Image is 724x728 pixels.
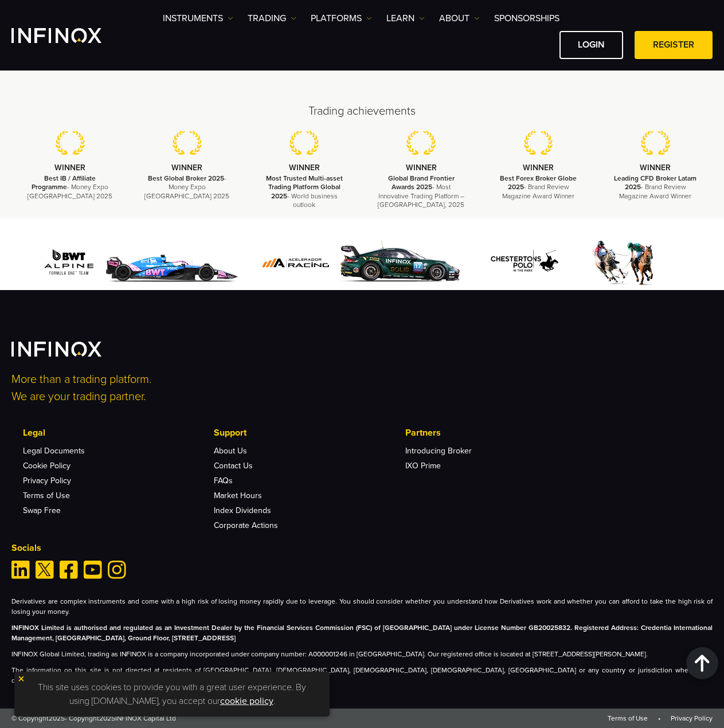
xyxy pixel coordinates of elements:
[49,714,65,722] span: 2025
[439,11,480,25] a: ABOUT
[60,561,78,579] a: Facebook
[11,624,713,642] strong: INFINOX Limited is authorised and regulated as an Investment Dealer by the Financial Services Com...
[32,175,96,191] strong: Best IB / Affiliate Programme
[559,31,623,59] a: LOGIN
[494,11,559,25] a: SPONSORSHIPS
[11,561,30,579] a: Linkedin
[11,28,128,43] a: INFINOX Logo
[171,163,202,173] strong: WINNER
[143,175,231,201] p: - Money Expo [GEOGRAPHIC_DATA] 2025
[494,175,582,201] p: - Brand Review Magazine Award Winner
[11,371,713,405] p: More than a trading platform. We are your trading partner.
[214,426,405,440] p: Support
[23,426,214,440] p: Legal
[500,175,577,191] strong: Best Forex Broker Globe 2025
[289,163,320,173] strong: WINNER
[214,446,247,456] a: About Us
[36,561,54,579] a: Twitter
[11,649,713,659] p: INFINOX Global Limited, trading as INFINOX is a company incorporated under company number: A00000...
[214,506,271,515] a: Index Dividends
[214,491,262,500] a: Market Hours
[640,163,671,173] strong: WINNER
[11,541,166,555] p: Socials
[405,446,472,456] a: Introducing Broker
[611,175,699,201] p: - Brand Review Magazine Award Winner
[386,11,425,25] a: Learn
[614,175,696,191] strong: Leading CFD Broker Latam 2025
[23,506,61,515] a: Swap Free
[523,163,554,173] strong: WINNER
[11,665,713,686] p: The information on this site is not directed at residents of [GEOGRAPHIC_DATA], [DEMOGRAPHIC_DATA...
[649,714,669,722] span: •
[635,31,713,59] a: REGISTER
[26,175,114,201] p: - Money Expo [GEOGRAPHIC_DATA] 2025
[163,11,233,25] a: Instruments
[148,175,224,183] strong: Best Global Broker 2025
[84,561,102,579] a: Youtube
[377,175,465,210] p: - Most Innovative Trading Platform – [GEOGRAPHIC_DATA], 2025
[406,163,437,173] strong: WINNER
[99,714,115,722] span: 2025
[405,426,596,440] p: Partners
[11,713,176,723] span: © Copyright - Copyright INFINOX Capital Ltd
[23,476,71,486] a: Privacy Policy
[248,11,296,25] a: TRADING
[214,476,233,486] a: FAQs
[214,520,278,530] a: Corporate Actions
[214,461,253,471] a: Contact Us
[11,596,713,617] p: Derivatives are complex instruments and come with a high risk of losing money rapidly due to leve...
[11,103,713,119] h2: Trading achievements
[608,714,648,722] a: Terms of Use
[260,175,348,210] p: - World business outlook
[23,461,71,471] a: Cookie Policy
[23,446,85,456] a: Legal Documents
[266,175,343,200] strong: Most Trusted Multi-asset Trading Platform Global 2025
[20,678,324,711] p: This site uses cookies to provide you with a great user experience. By using [DOMAIN_NAME], you a...
[54,163,85,173] strong: WINNER
[388,175,455,191] strong: Global Brand Frontier Awards 2025
[108,561,126,579] a: Instagram
[405,461,441,471] a: IXO Prime
[220,695,273,707] a: cookie policy
[23,491,70,500] a: Terms of Use
[17,675,25,683] img: yellow close icon
[311,11,372,25] a: PLATFORMS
